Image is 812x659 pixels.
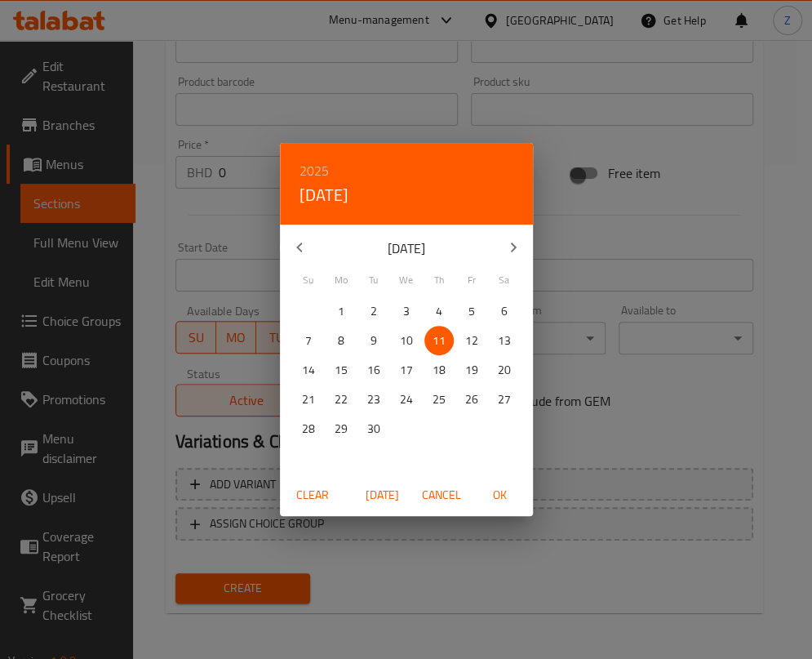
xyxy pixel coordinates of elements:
[371,331,377,351] p: 9
[359,326,388,355] button: 9
[457,326,486,355] button: 12
[371,301,377,322] p: 2
[335,419,348,439] p: 29
[433,360,446,381] p: 18
[415,480,468,510] button: Cancel
[302,419,315,439] p: 28
[457,296,486,326] button: 5
[490,355,519,385] button: 20
[335,390,348,410] p: 22
[481,485,520,505] span: OK
[400,360,413,381] p: 17
[465,360,478,381] p: 19
[465,390,478,410] p: 26
[326,385,356,414] button: 22
[367,390,380,410] p: 23
[300,182,348,208] button: [DATE]
[326,414,356,443] button: 29
[326,296,356,326] button: 1
[424,326,454,355] button: 11
[490,296,519,326] button: 6
[302,390,315,410] p: 21
[326,355,356,385] button: 15
[424,355,454,385] button: 18
[433,390,446,410] p: 25
[424,385,454,414] button: 25
[392,326,421,355] button: 10
[392,355,421,385] button: 17
[357,480,409,510] button: [DATE]
[294,326,323,355] button: 7
[498,390,511,410] p: 27
[403,301,410,322] p: 3
[400,331,413,351] p: 10
[367,360,380,381] p: 16
[392,273,421,287] span: We
[359,414,388,443] button: 30
[294,385,323,414] button: 21
[294,414,323,443] button: 28
[468,301,475,322] p: 5
[457,355,486,385] button: 19
[424,296,454,326] button: 4
[294,355,323,385] button: 14
[359,355,388,385] button: 16
[436,301,442,322] p: 4
[498,360,511,381] p: 20
[490,385,519,414] button: 27
[286,480,339,510] button: Clear
[392,385,421,414] button: 24
[293,485,332,505] span: Clear
[422,485,461,505] span: Cancel
[326,273,356,287] span: Mo
[498,331,511,351] p: 13
[501,301,508,322] p: 6
[319,238,494,258] p: [DATE]
[335,360,348,381] p: 15
[433,331,446,351] p: 11
[457,273,486,287] span: Fr
[359,385,388,414] button: 23
[338,331,344,351] p: 8
[326,326,356,355] button: 8
[424,273,454,287] span: Th
[359,273,388,287] span: Tu
[400,390,413,410] p: 24
[465,331,478,351] p: 12
[367,419,380,439] p: 30
[305,331,312,351] p: 7
[474,480,526,510] button: OK
[457,385,486,414] button: 26
[294,273,323,287] span: Su
[490,326,519,355] button: 13
[338,301,344,322] p: 1
[300,159,329,182] button: 2025
[302,360,315,381] p: 14
[363,485,402,505] span: [DATE]
[359,296,388,326] button: 2
[490,273,519,287] span: Sa
[392,296,421,326] button: 3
